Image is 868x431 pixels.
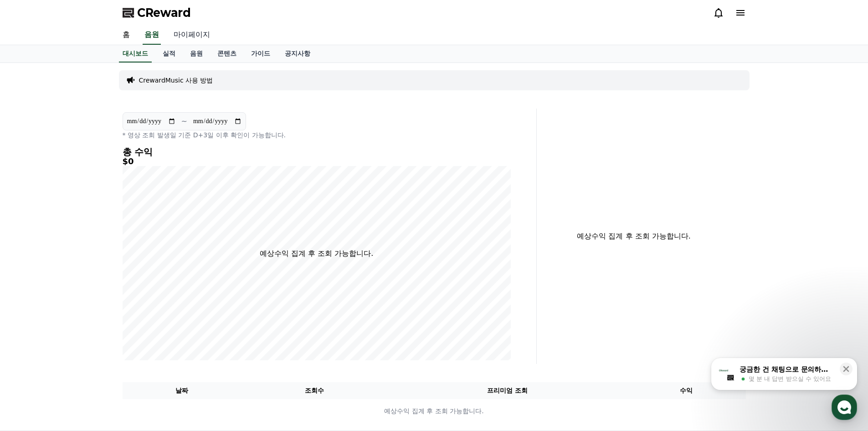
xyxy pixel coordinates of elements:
[155,45,183,62] a: 실적
[627,382,746,399] th: 수익
[544,231,724,242] p: 예상수익 집계 후 조회 가능합니다.
[123,147,511,157] h4: 총 수익
[241,382,387,399] th: 조회수
[83,303,94,311] span: 대화
[123,130,511,140] p: * 영상 조회 발생일 기준 D+3일 이후 확인이 가능합니다.
[118,289,175,312] a: 설정
[123,5,191,20] a: CReward
[123,382,241,399] th: 날짜
[139,76,213,85] a: CrewardMusic 사용 방법
[260,248,373,259] p: 예상수익 집계 후 조회 가능합니다.
[210,45,244,62] a: 콘텐츠
[388,382,627,399] th: 프리미엄 조회
[137,5,191,20] span: CReward
[29,303,34,310] span: 홈
[115,26,137,45] a: 홈
[183,45,210,62] a: 음원
[141,303,152,310] span: 설정
[60,289,118,312] a: 대화
[3,289,60,312] a: 홈
[166,26,217,45] a: 마이페이지
[277,45,318,62] a: 공지사항
[119,45,152,62] a: 대시보드
[123,157,511,166] h5: $0
[123,406,745,416] p: 예상수익 집계 후 조회 가능합니다.
[181,116,187,127] p: ~
[143,26,161,45] a: 음원
[244,45,277,62] a: 가이드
